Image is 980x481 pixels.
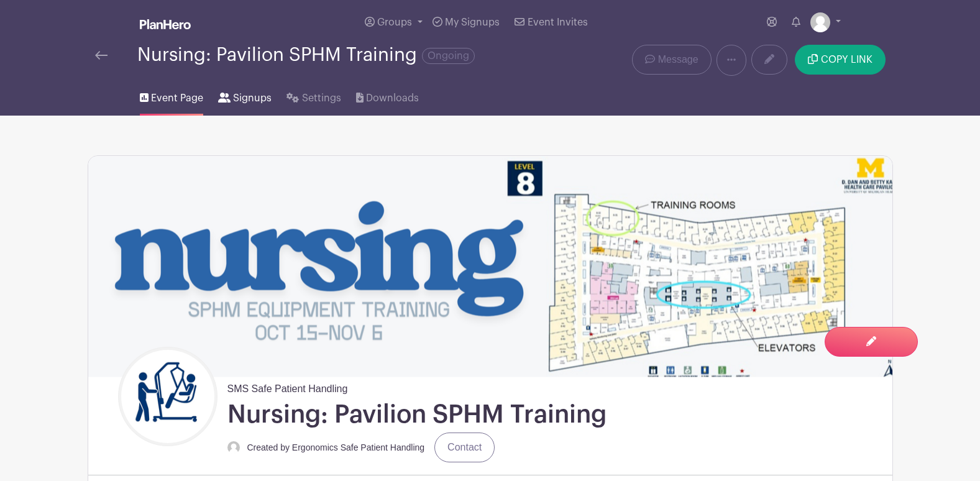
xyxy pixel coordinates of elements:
[88,156,892,377] img: event_banner_9715.png
[422,48,475,64] span: Ongoing
[137,45,475,65] div: Nursing: Pavilion SPHM Training
[227,441,240,454] img: default-ce2991bfa6775e67f084385cd625a349d9dcbb7a52a09fb2fda1e96e2d18dcdb.png
[356,76,419,116] a: Downloads
[434,433,495,462] a: Contact
[233,91,272,106] span: Signups
[445,17,500,27] span: My Signups
[632,45,711,75] a: Message
[218,76,272,116] a: Signups
[95,51,108,60] img: back-arrow-29a5d9b10d5bd6ae65dc969a981735edf675c4d7a1fe02e03b50dbd4ba3cdb55.svg
[121,350,214,443] img: Untitled%20design.png
[227,399,607,430] h1: Nursing: Pavilion SPHM Training
[377,17,412,27] span: Groups
[795,45,885,75] button: COPY LINK
[658,52,698,67] span: Message
[302,91,341,106] span: Settings
[528,17,588,27] span: Event Invites
[227,377,348,396] span: SMS Safe Patient Handling
[286,76,341,116] a: Settings
[140,76,203,116] a: Event Page
[810,12,830,32] img: default-ce2991bfa6775e67f084385cd625a349d9dcbb7a52a09fb2fda1e96e2d18dcdb.png
[247,442,425,452] small: Created by Ergonomics Safe Patient Handling
[366,91,419,106] span: Downloads
[821,55,872,65] span: COPY LINK
[140,19,191,29] img: logo_white-6c42ec7e38ccf1d336a20a19083b03d10ae64f83f12c07503d8b9e83406b4c7d.svg
[151,91,203,106] span: Event Page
